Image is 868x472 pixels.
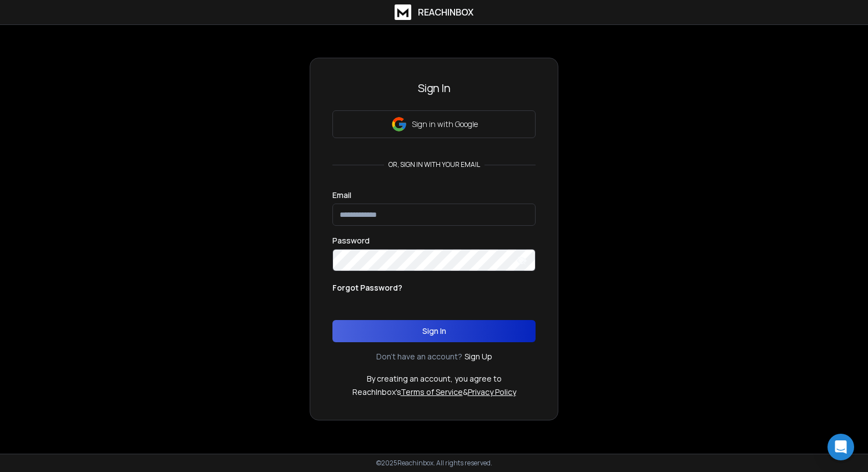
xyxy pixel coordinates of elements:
[465,351,492,362] a: Sign Up
[418,6,473,19] h1: ReachInbox
[395,4,473,20] a: ReachInbox
[332,282,402,293] p: Forgot Password?
[384,160,485,169] p: or, sign in with your email
[332,320,536,342] button: Sign In
[412,119,478,130] p: Sign in with Google
[827,434,854,460] div: Open Intercom Messenger
[332,110,536,138] button: Sign in with Google
[395,4,411,20] img: logo
[401,387,463,397] a: Terms of Service
[367,373,502,384] p: By creating an account, you agree to
[376,351,462,362] p: Don't have an account?
[352,387,516,398] p: ReachInbox's &
[376,459,492,468] p: © 2025 Reachinbox. All rights reserved.
[468,387,516,397] a: Privacy Policy
[332,191,351,199] label: Email
[332,237,370,245] label: Password
[332,80,536,96] h3: Sign In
